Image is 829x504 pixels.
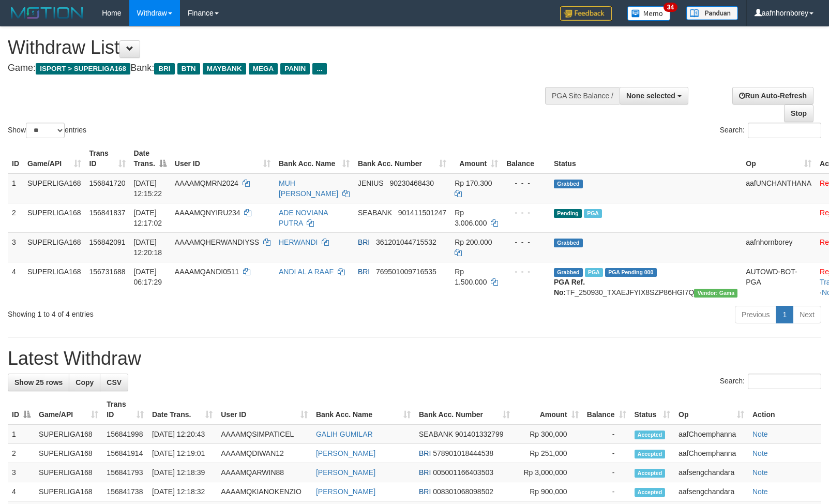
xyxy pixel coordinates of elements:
[502,144,550,173] th: Balance
[69,374,100,391] a: Copy
[8,232,23,262] td: 3
[560,6,612,21] img: Feedback.jpg
[455,209,487,227] span: Rp 3.006.000
[102,463,148,482] td: 156841793
[23,173,85,203] td: SUPERLIGA168
[635,450,666,458] span: Accepted
[175,179,238,187] span: AAAAMQMRN2024
[35,395,102,424] th: Game/API: activate to sort column ascending
[635,469,666,478] span: Accepted
[35,463,102,482] td: SUPERLIGA168
[752,487,768,496] a: Note
[620,87,688,105] button: None selected
[280,63,310,75] span: PANIN
[217,424,312,444] td: AAAAMQSIMPATICEL
[686,6,738,20] img: panduan.png
[217,463,312,482] td: AAAAMQARWIN88
[433,449,493,457] span: Copy 578901018444538 to clipboard
[8,63,542,73] h4: Game: Bank:
[36,63,130,75] span: ISPORT > SUPERLIGA168
[316,430,373,438] a: GALIH GUMILAR
[605,268,657,277] span: PGA Pending
[8,203,23,232] td: 2
[102,395,148,424] th: Trans ID: activate to sort column ascending
[583,424,630,444] td: -
[506,207,546,218] div: - - -
[455,268,487,286] span: Rp 1.500.000
[506,178,546,188] div: - - -
[8,173,23,203] td: 1
[85,144,130,173] th: Trans ID: activate to sort column ascending
[433,487,493,496] span: Copy 008301068098502 to clipboard
[752,449,768,457] a: Note
[776,306,793,323] a: 1
[8,37,542,58] h1: Withdraw List
[102,444,148,463] td: 156841914
[554,239,583,247] span: Grabbed
[583,444,630,463] td: -
[514,463,583,482] td: Rp 3,000,000
[217,444,312,463] td: AAAAMQDIWAN12
[752,468,768,477] a: Note
[175,268,239,276] span: AAAAMQANDI0511
[316,487,375,496] a: [PERSON_NAME]
[217,395,312,424] th: User ID: activate to sort column ascending
[748,374,821,389] input: Search:
[275,144,354,173] th: Bank Acc. Name: activate to sort column ascending
[8,374,69,391] a: Show 25 rows
[175,238,259,246] span: AAAAMQHERWANDIYSS
[148,463,217,482] td: [DATE] 12:18:39
[134,179,162,198] span: [DATE] 12:15:22
[550,262,742,302] td: TF_250930_TXAEJFYIX8SZP86HGI7Q
[545,87,620,105] div: PGA Site Balance /
[748,395,821,424] th: Action
[175,209,240,217] span: AAAAMQNYIRU234
[419,449,431,457] span: BRI
[627,6,671,21] img: Button%20Memo.svg
[720,374,821,389] label: Search:
[8,424,35,444] td: 1
[742,173,816,203] td: aafUNCHANTHANA
[732,87,813,105] a: Run Auto-Refresh
[585,268,603,277] span: Marked by aafromsomean
[694,289,737,298] span: Vendor URL: https://trx31.1velocity.biz
[358,238,370,246] span: BRI
[148,482,217,501] td: [DATE] 12:18:32
[134,268,162,286] span: [DATE] 06:17:29
[674,463,748,482] td: aafsengchandara
[455,179,492,187] span: Rp 170.300
[8,5,86,21] img: MOTION_logo.png
[8,395,35,424] th: ID: activate to sort column descending
[506,266,546,277] div: - - -
[506,237,546,247] div: - - -
[752,430,768,438] a: Note
[316,449,375,457] a: [PERSON_NAME]
[674,424,748,444] td: aafChoemphanna
[793,306,821,323] a: Next
[514,482,583,501] td: Rp 900,000
[358,209,392,217] span: SEABANK
[354,144,450,173] th: Bank Acc. Number: activate to sort column ascending
[8,262,23,302] td: 4
[630,395,675,424] th: Status: activate to sort column ascending
[14,378,63,387] span: Show 25 rows
[312,395,415,424] th: Bank Acc. Name: activate to sort column ascending
[316,468,375,477] a: [PERSON_NAME]
[415,395,514,424] th: Bank Acc. Number: activate to sort column ascending
[455,238,492,246] span: Rp 200.000
[389,179,434,187] span: Copy 90230468430 to clipboard
[583,395,630,424] th: Balance: activate to sort column ascending
[8,123,86,138] label: Show entries
[554,278,585,297] b: PGA Ref. No:
[635,488,666,497] span: Accepted
[674,395,748,424] th: Op: activate to sort column ascending
[8,348,821,369] h1: Latest Withdraw
[203,63,246,75] span: MAYBANK
[554,209,582,218] span: Pending
[134,209,162,227] span: [DATE] 12:17:02
[376,268,436,276] span: Copy 769501009716535 to clipboard
[626,92,675,100] span: None selected
[134,238,162,257] span: [DATE] 12:20:18
[742,262,816,302] td: AUTOWD-BOT-PGA
[419,487,431,496] span: BRI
